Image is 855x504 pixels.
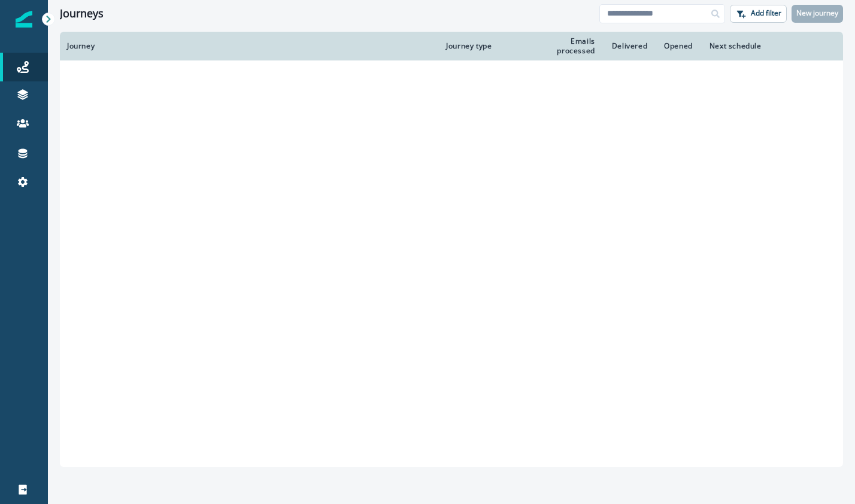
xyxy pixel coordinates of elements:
h1: Journeys [60,7,104,20]
button: Add filter [730,5,787,23]
div: Opened [664,41,695,51]
p: New journey [796,9,838,17]
div: Journey [67,41,432,51]
button: New journey [792,5,843,23]
div: Journey type [446,41,517,51]
p: Add filter [751,9,781,17]
div: Delivered [612,41,650,51]
div: Next schedule [710,41,807,51]
img: Inflection [16,11,32,28]
div: Emails processed [531,37,598,56]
